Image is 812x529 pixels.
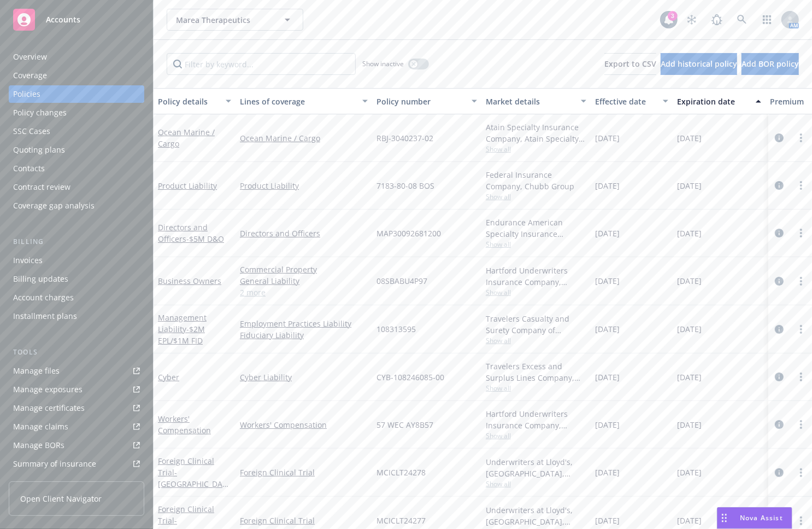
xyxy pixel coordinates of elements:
span: Show all [486,240,586,249]
a: Manage claims [9,418,144,435]
span: [DATE] [677,515,702,526]
span: [DATE] [595,228,620,239]
span: [DATE] [677,228,702,239]
div: Invoices [13,252,43,269]
div: Market details [486,96,574,107]
a: Foreign Clinical Trial [240,515,368,526]
div: Contacts [13,160,45,177]
a: circleInformation [773,131,786,144]
div: Manage BORs [13,437,64,454]
div: Manage claims [13,418,68,435]
a: circleInformation [773,179,786,192]
a: Foreign Clinical Trial [158,456,227,501]
div: Expiration date [677,96,749,107]
span: [DATE] [677,467,702,478]
span: CYB-108246085-00 [376,371,444,383]
a: Directors and Officers [158,222,224,244]
span: Show inactive [362,59,404,68]
div: Effective date [595,96,656,107]
a: Product Liability [240,180,368,191]
a: Coverage gap analysis [9,197,144,214]
div: Travelers Excess and Surplus Lines Company, Travelers Insurance, Corvus Insurance (Travelers), RT... [486,361,586,383]
div: Policy changes [13,104,67,121]
div: SSC Cases [13,123,50,140]
div: Account charges [13,289,74,306]
a: Manage exposures [9,381,144,398]
a: Contacts [9,160,144,177]
span: [DATE] [595,132,620,144]
a: more [795,275,808,288]
a: Cyber [158,372,179,382]
a: Installment plans [9,307,144,325]
div: Billing [9,236,144,247]
a: more [795,131,808,144]
span: [DATE] [595,323,620,335]
div: Manage files [13,362,60,380]
a: circleInformation [773,466,786,479]
div: Tools [9,347,144,358]
button: Policy number [372,88,481,114]
a: Search [731,9,753,31]
div: Billing updates [13,270,68,288]
button: Expiration date [673,88,766,114]
span: Show all [486,383,586,393]
div: 3 [668,11,678,21]
span: [DATE] [595,467,620,478]
div: Policies [13,85,40,103]
a: Contract review [9,178,144,196]
a: circleInformation [773,323,786,336]
span: [DATE] [677,180,702,191]
a: Business Owners [158,276,221,286]
a: Ocean Marine / Cargo [240,132,368,144]
a: Cyber Liability [240,371,368,383]
a: more [795,370,808,383]
a: Summary of insurance [9,455,144,473]
span: [DATE] [595,180,620,191]
a: SSC Cases [9,123,144,140]
span: 08SBABU4P97 [376,275,427,287]
a: more [795,418,808,431]
div: Installment plans [13,307,77,325]
span: Show all [486,479,586,489]
span: - $5M D&O [186,234,224,244]
a: circleInformation [773,275,786,288]
a: Invoices [9,252,144,269]
span: Nova Assist [740,513,783,522]
button: Lines of coverage [236,88,372,114]
a: Coverage [9,67,144,84]
span: 7183-80-08 BOS [376,180,434,191]
span: Show all [486,144,586,154]
a: Directors and Officers [240,228,368,239]
span: - [GEOGRAPHIC_DATA]/MAR-103 [158,467,228,501]
div: Manage exposures [13,381,83,398]
span: RBJ-3040237-02 [376,132,433,144]
span: [DATE] [677,132,702,144]
span: Show all [486,192,586,201]
a: Workers' Compensation [158,414,211,435]
div: Underwriters at Lloyd's, [GEOGRAPHIC_DATA], [PERSON_NAME] of [GEOGRAPHIC_DATA], Clinical Trials I... [486,456,586,479]
a: Foreign Clinical Trial [240,467,368,478]
span: Add BOR policy [742,59,799,69]
div: Underwriters at Lloyd's, [GEOGRAPHIC_DATA], [PERSON_NAME] of [GEOGRAPHIC_DATA], Clinical Trials I... [486,504,586,527]
div: Endurance American Specialty Insurance Company, Sompo International, RT Specialty Insurance Servi... [486,217,586,240]
div: Manage certificates [13,399,85,417]
span: Marea Therapeutics [176,14,270,26]
a: Manage certificates [9,399,144,417]
a: more [795,323,808,336]
a: Switch app [756,9,778,31]
div: Hartford Underwriters Insurance Company, Hartford Insurance Group [486,265,586,288]
button: Export to CSV [604,53,656,75]
a: Manage files [9,362,144,380]
span: [DATE] [677,323,702,335]
span: 57 WEC AY8B57 [376,419,433,431]
a: Commercial Property [240,264,368,275]
div: Quoting plans [13,141,65,159]
a: Policies [9,85,144,103]
a: Report a Bug [706,9,728,31]
div: Coverage [13,67,47,84]
a: Stop snowing [681,9,703,31]
span: MCICLT24278 [376,467,426,478]
div: Lines of coverage [240,96,356,107]
a: Employment Practices Liability [240,318,368,329]
div: Travelers Casualty and Surety Company of America, Travelers Insurance [486,313,586,336]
